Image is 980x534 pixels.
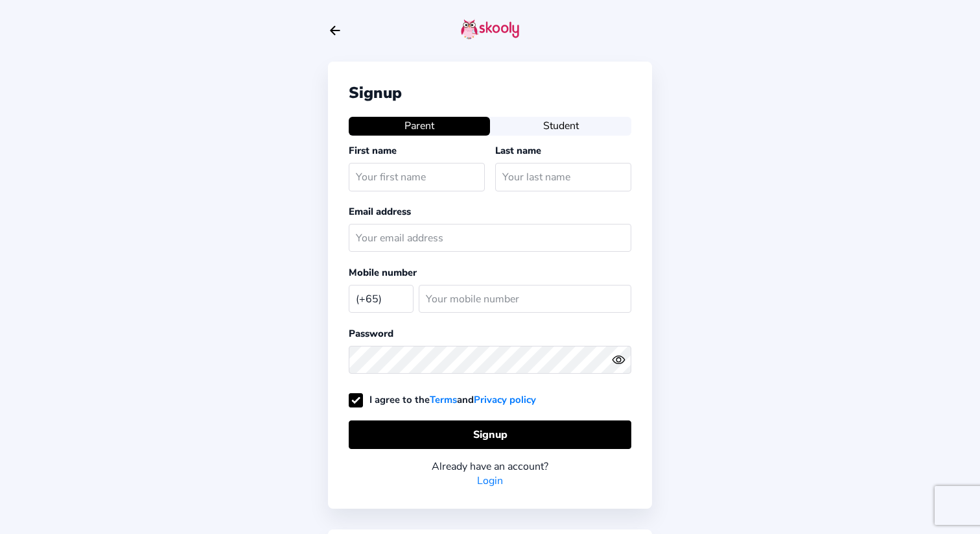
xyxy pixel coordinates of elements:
img: skooly-logo.png [461,19,519,40]
input: Your first name [349,163,485,191]
a: Login [477,474,503,488]
button: Signup [349,420,631,448]
button: Parent [349,117,490,135]
label: Last name [495,144,541,157]
input: Your last name [495,163,631,191]
div: Signup [349,82,631,103]
button: eye outlineeye off outline [612,353,631,367]
button: Student [490,117,631,135]
button: arrow back outline [328,23,342,38]
input: Your email address [349,224,631,252]
label: Mobile number [349,266,417,279]
a: Privacy policy [474,393,536,406]
label: I agree to the and [349,393,536,406]
div: Already have an account? [349,459,631,474]
input: Your mobile number [419,285,631,313]
ion-icon: eye outline [612,353,625,367]
label: First name [349,144,397,157]
label: Password [349,327,393,340]
a: Terms [430,393,457,406]
label: Email address [349,205,411,218]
